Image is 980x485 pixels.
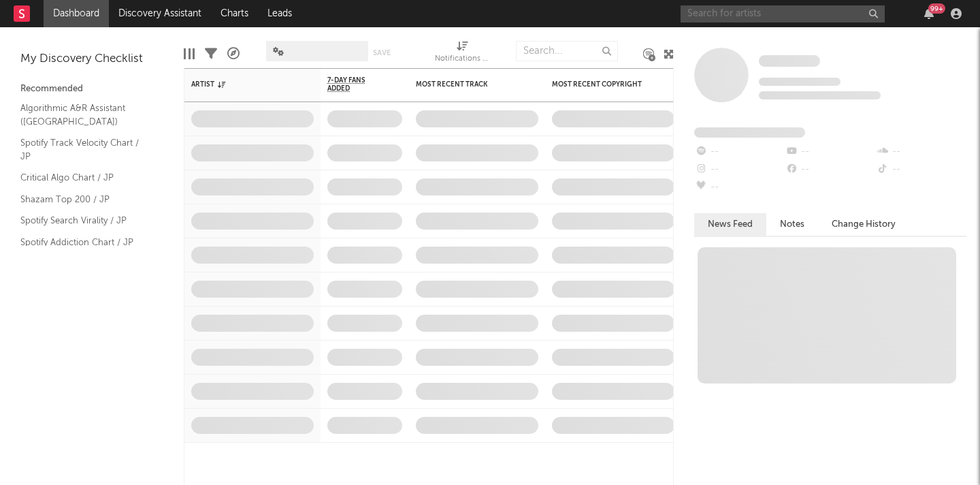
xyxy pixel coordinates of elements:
[694,143,785,161] div: --
[924,8,934,19] button: 99+
[416,80,518,89] div: Most Recent Track
[435,51,489,67] div: Notifications (Artist)
[876,161,966,178] div: --
[191,80,293,89] div: Artist
[205,34,217,74] div: Filters
[694,127,805,138] span: Fans Added by Platform
[785,161,875,178] div: --
[785,143,875,161] div: --
[227,34,240,74] div: A&R Pipeline
[818,213,909,236] button: Change History
[681,5,885,22] input: Search for artists
[20,235,150,250] a: Spotify Addiction Chart / JP
[759,54,820,68] a: Some Artist
[759,91,881,99] span: 0 fans last week
[327,76,382,93] span: 7-Day Fans Added
[20,101,150,129] a: Algorithmic A&R Assistant ([GEOGRAPHIC_DATA])
[20,213,150,228] a: Spotify Search Virality / JP
[876,143,966,161] div: --
[184,34,195,74] div: Edit Columns
[435,34,489,74] div: Notifications (Artist)
[20,192,150,207] a: Shazam Top 200 / JP
[928,3,945,14] div: 99 +
[694,213,766,236] button: News Feed
[20,81,163,97] div: Recommended
[373,49,391,57] button: Save
[759,55,820,67] span: Some Artist
[694,161,785,178] div: --
[759,78,840,86] span: Tracking Since: [DATE]
[766,213,818,236] button: Notes
[20,170,150,185] a: Critical Algo Chart / JP
[20,51,163,67] div: My Discovery Checklist
[552,80,654,89] div: Most Recent Copyright
[20,136,150,163] a: Spotify Track Velocity Chart / JP
[516,41,618,61] input: Search...
[694,178,785,196] div: --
